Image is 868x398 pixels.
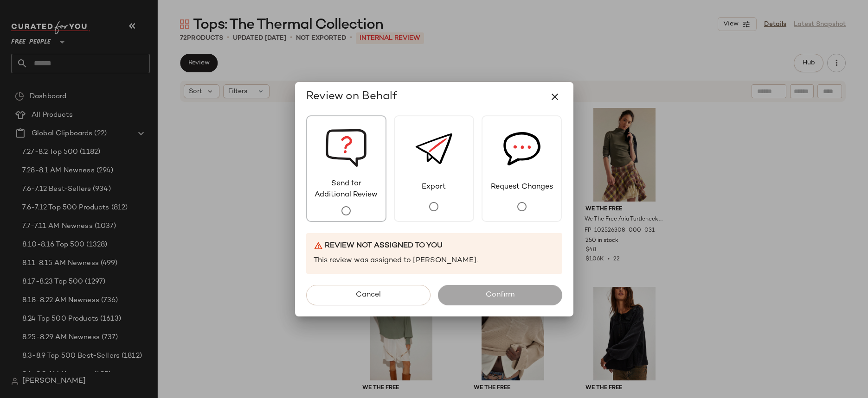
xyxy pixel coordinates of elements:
[307,178,386,201] span: Send for Additional Review
[503,116,540,182] img: svg%3e
[306,89,397,104] span: Review on Behalf
[415,116,452,182] img: svg%3e
[314,255,478,266] span: This review was assigned to [PERSON_NAME].
[355,291,381,299] span: Cancel
[415,182,452,193] span: Export
[484,182,559,193] span: Request Changes
[325,116,367,178] img: svg%3e
[325,240,443,252] span: Review not assigned to you
[306,285,431,305] button: Cancel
